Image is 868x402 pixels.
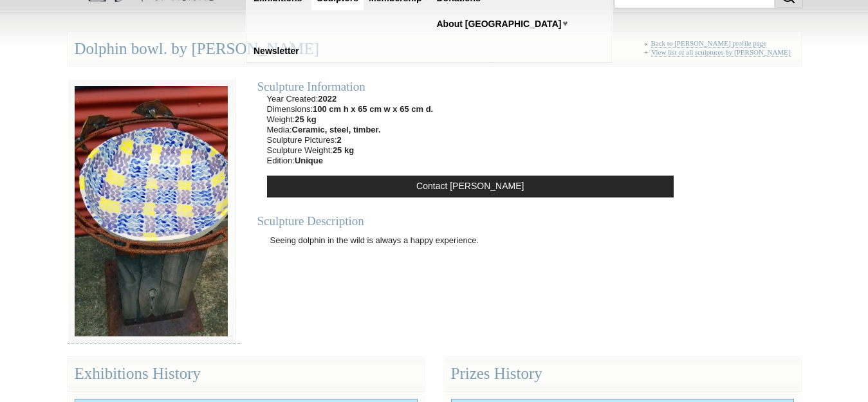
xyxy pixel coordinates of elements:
[267,145,434,156] li: Sculpture Weight:
[68,79,235,343] img: 020-0320221023_115850_copy__medium.jpg
[292,125,381,134] strong: Ceramic, steel, timber.
[295,156,323,165] strong: Unique
[651,39,767,48] a: Back to [PERSON_NAME] profile page
[267,176,674,197] a: Contact [PERSON_NAME]
[257,214,683,228] div: Sculpture Description
[267,156,434,166] li: Edition:
[337,135,342,145] strong: 2
[264,229,485,252] p: Seeing dolphin in the wild is always a happy experience.
[295,114,316,124] strong: 25 kg
[651,48,790,57] a: View list of all sculptures by [PERSON_NAME]
[248,39,304,63] a: Newsletter
[432,12,567,36] a: About [GEOGRAPHIC_DATA]
[257,79,683,94] div: Sculpture Information
[267,114,434,125] li: Weight:
[318,94,337,104] strong: 2022
[444,357,801,391] div: Prizes History
[267,125,434,135] li: Media:
[267,135,434,145] li: Sculpture Pictures:
[313,104,433,114] strong: 100 cm h x 65 cm w x 65 cm d.
[68,357,425,391] div: Exhibitions History
[333,145,354,155] strong: 25 kg
[644,39,794,62] div: « +
[267,94,434,104] li: Year Created:
[68,32,801,66] div: Dolphin bowl. by [PERSON_NAME]
[267,104,434,114] li: Dimensions:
